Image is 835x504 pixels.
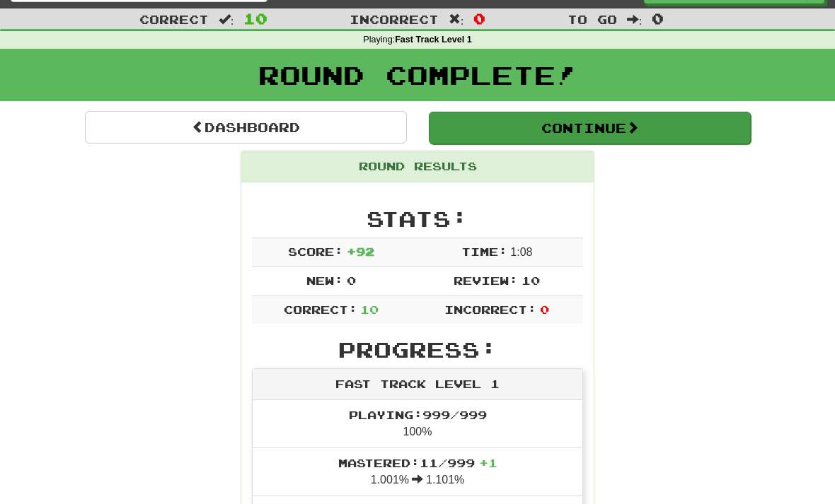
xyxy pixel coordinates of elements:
span: 0 [473,10,485,27]
span: : [627,13,643,25]
span: Incorrect [350,12,439,26]
span: Playing: 999 / 999 [349,408,487,421]
span: 1 : 0 8 [510,246,532,258]
span: To go [568,12,617,26]
button: Continue [429,112,751,144]
span: Review: [454,274,518,287]
strong: Fast Track Level 1 [395,35,472,45]
span: 0 [347,274,356,287]
span: + 92 [347,245,374,258]
span: 10 [243,10,267,27]
span: : [219,13,234,25]
span: Time: [461,245,507,258]
div: Fast Track Level 1 [253,369,582,400]
span: Correct: [284,303,357,316]
h2: Stats: [252,207,583,230]
span: + 1 [479,456,497,469]
span: 0 [652,10,664,27]
li: 1.001% 1.101% [253,447,582,496]
span: Mastered: 11 / 999 [338,456,497,469]
span: Score: [288,245,343,258]
span: Incorrect: [444,303,536,316]
span: 10 [522,274,540,287]
a: Dashboard [85,111,407,143]
span: 10 [360,303,379,316]
h2: Progress: [252,338,583,361]
li: 100% [253,400,582,448]
span: Correct [139,12,209,26]
span: New: [306,274,343,287]
span: 0 [540,303,549,316]
div: Round Results [241,151,594,182]
h1: Round Complete! [5,61,830,89]
span: : [449,13,464,25]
